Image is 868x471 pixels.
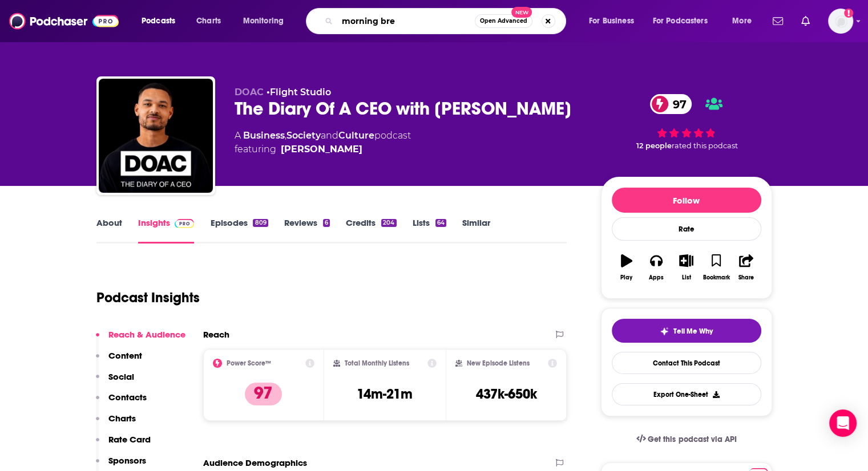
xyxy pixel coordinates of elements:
button: Reach & Audience [96,329,185,350]
a: Culture [338,130,374,141]
span: Get this podcast via API [648,435,736,444]
img: Podchaser Pro [175,219,195,228]
img: The Diary Of A CEO with Steven Bartlett [99,79,213,193]
div: 64 [435,219,446,227]
button: Export One-Sheet [612,383,761,405]
span: , [285,130,286,141]
span: • [267,87,331,98]
a: InsightsPodchaser Pro [138,217,195,243]
button: Rate Card [96,434,151,455]
div: 809 [253,219,268,227]
span: Logged in as GregKubie [828,9,853,34]
button: open menu [235,12,298,30]
button: open menu [134,12,190,30]
h2: Power Score™ [227,359,271,367]
span: New [511,7,532,18]
button: Bookmark [701,247,731,288]
div: A podcast [235,129,411,156]
div: 6 [323,219,330,227]
a: Similar [462,217,490,243]
button: Follow [612,188,761,213]
div: Search podcasts, credits, & more... [317,8,577,34]
a: Reviews6 [284,217,330,243]
button: Content [96,350,142,371]
button: Charts [96,413,136,434]
img: tell me why sparkle [660,327,669,336]
a: Contact This Podcast [612,352,761,374]
button: Show profile menu [828,9,853,34]
div: Bookmark [703,274,729,281]
a: Credits204 [346,217,396,243]
div: Play [620,274,632,281]
p: Contacts [108,392,147,403]
a: Business [243,130,285,141]
p: Charts [108,413,136,424]
span: DOAC [235,87,264,98]
p: 97 [245,383,282,405]
h2: Reach [203,329,229,340]
span: Monitoring [243,13,284,29]
div: List [682,274,691,281]
div: Share [738,274,754,281]
div: 97 12 peoplerated this podcast [601,87,772,157]
p: Content [108,350,142,361]
button: Contacts [96,392,147,413]
a: Episodes809 [210,217,268,243]
a: Show notifications dropdown [797,11,814,31]
p: Rate Card [108,434,151,445]
a: Society [286,130,321,141]
a: 97 [650,94,692,114]
h2: New Episode Listens [467,359,530,367]
span: and [321,130,338,141]
a: About [96,217,122,243]
input: Search podcasts, credits, & more... [337,12,475,30]
img: Podchaser - Follow, Share and Rate Podcasts [9,10,119,32]
button: Apps [641,247,671,288]
p: Social [108,371,134,382]
button: tell me why sparkleTell Me Why [612,319,761,343]
div: Rate [612,217,761,241]
a: Get this podcast via API [627,425,746,453]
h3: 14m-21m [357,385,413,403]
h1: Podcast Insights [96,289,200,306]
span: featuring [235,143,411,156]
h3: 437k-650k [476,385,537,403]
button: open menu [581,12,648,30]
button: open menu [645,12,724,30]
span: For Business [589,13,634,29]
img: User Profile [828,9,853,34]
svg: Add a profile image [844,9,853,18]
span: Podcasts [142,13,175,29]
span: 12 people [636,141,672,150]
span: Charts [196,13,221,29]
button: Social [96,371,134,392]
span: Tell Me Why [673,327,713,336]
a: Flight Studio [270,87,331,98]
div: Open Intercom Messenger [829,409,857,437]
a: Charts [189,12,228,30]
p: Reach & Audience [108,329,185,340]
div: Apps [649,274,664,281]
button: List [671,247,701,288]
a: Lists64 [413,217,446,243]
a: Show notifications dropdown [768,11,788,31]
button: open menu [724,12,766,30]
button: Share [731,247,761,288]
span: For Podcasters [653,13,708,29]
div: 204 [381,219,396,227]
button: Play [612,247,641,288]
h2: Audience Demographics [203,457,307,468]
button: Open AdvancedNew [475,14,532,28]
span: rated this podcast [672,141,738,150]
span: More [732,13,752,29]
p: Sponsors [108,455,146,466]
span: 97 [661,94,692,114]
span: Open Advanced [480,18,527,24]
h2: Total Monthly Listens [345,359,409,367]
a: Steven Bartlett [281,143,362,156]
